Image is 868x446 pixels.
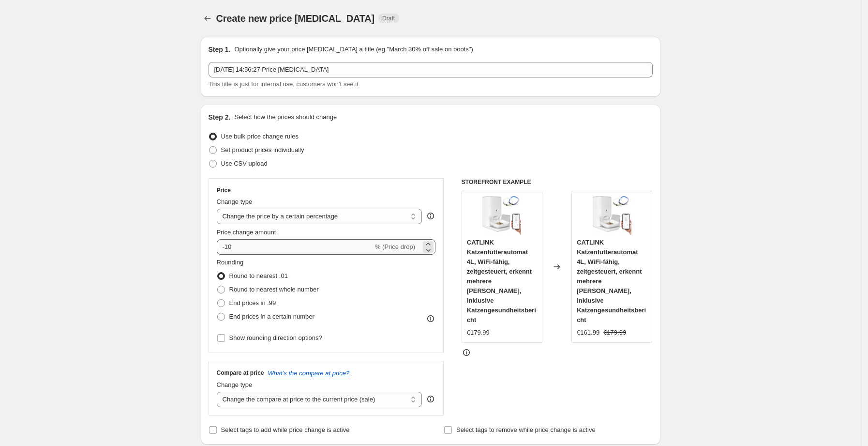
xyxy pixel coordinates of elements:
[482,196,521,235] img: 61KHUQKKNNL._AC_SL1500_80x.jpg
[234,112,337,122] p: Select how the prices should change
[467,239,536,323] span: CATLINK Katzenfutterautomat 4L, WiFi-fähig, zeitgesteuert, erkennt mehrere [PERSON_NAME], inklusi...
[201,12,214,25] button: Price change jobs
[268,369,350,377] button: What's the compare at price?
[217,369,264,377] h3: Compare at price
[216,13,375,24] span: Create new price [MEDICAL_DATA]
[221,133,299,140] span: Use bulk price change rules
[229,286,319,293] span: Round to nearest whole number
[209,45,231,54] h2: Step 1.
[382,15,395,22] span: Draft
[221,426,350,433] span: Select tags to add while price change is active
[234,45,473,54] p: Optionally give your price [MEDICAL_DATA] a title (eg "March 30% off sale on boots")
[593,196,631,235] img: 61KHUQKKNNL._AC_SL1500_80x.jpg
[577,239,646,323] span: CATLINK Katzenfutterautomat 4L, WiFi-fähig, zeitgesteuert, erkennt mehrere [PERSON_NAME], inklusi...
[217,239,373,255] input: -15
[229,272,288,279] span: Round to nearest .01
[467,328,490,338] div: €179.99
[456,426,596,433] span: Select tags to remove while price change is active
[209,112,231,122] h2: Step 2.
[217,198,253,205] span: Change type
[217,259,244,266] span: Rounding
[426,394,435,404] div: help
[209,80,359,88] span: This title is just for internal use, customers won't see it
[217,381,253,388] span: Change type
[217,186,231,194] h3: Price
[229,313,314,320] span: End prices in a certain number
[426,211,435,221] div: help
[462,178,653,186] h6: STOREFRONT EXAMPLE
[217,229,276,236] span: Price change amount
[221,160,268,167] span: Use CSV upload
[229,299,276,307] span: End prices in .99
[229,334,322,341] span: Show rounding direction options?
[209,62,653,77] input: 30% off holiday sale
[221,146,304,154] span: Set product prices individually
[577,328,599,338] div: €161.99
[603,328,626,338] strike: €179.99
[375,243,415,250] span: % (Price drop)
